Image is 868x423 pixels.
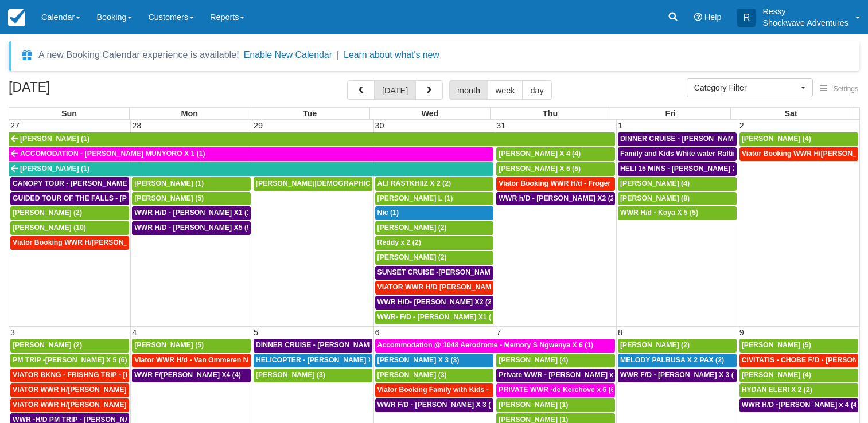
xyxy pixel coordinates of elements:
a: Reddy x 2 (2) [375,236,494,250]
span: [PERSON_NAME] X 3 (3) [377,356,460,364]
span: [PERSON_NAME] (1) [20,135,89,143]
a: Learn about what's new [344,50,439,60]
span: [PERSON_NAME] (3) [377,371,447,379]
a: [PERSON_NAME] (2) [375,251,494,265]
span: [PERSON_NAME] (2) [620,341,690,349]
span: [PERSON_NAME] (4) [620,179,690,187]
a: VIATOR WWR H/[PERSON_NAME] 2 (2) [10,398,129,412]
span: WWR H/d - Koya X 5 (5) [620,209,698,217]
a: [PERSON_NAME] (2) [10,206,129,220]
a: [PERSON_NAME] (3) [254,369,372,382]
a: Viator Booking WWR H/d - Froger Julien X1 (1) [496,177,615,191]
a: VIATOR WWR H/D [PERSON_NAME] 4 (4) [375,281,494,295]
span: [PERSON_NAME] (4) [499,356,568,364]
span: 28 [131,121,142,130]
span: ACCOMODATION - [PERSON_NAME] MUNYORO X 1 (1) [20,150,205,158]
span: [PERSON_NAME] (5) [134,194,204,202]
a: [PERSON_NAME] (4) [739,369,858,382]
span: Accommodation @ 1048 Aerodrome - Memory S Ngwenya X 6 (1) [377,341,594,349]
span: WWR H/D - [PERSON_NAME] X5 (5) [134,224,253,232]
span: MELODY PALBUSA X 2 PAX (2) [620,356,724,364]
span: GUIDED TOUR OF THE FALLS - [PERSON_NAME] X 5 (5) [13,194,201,202]
span: WWR F/D - [PERSON_NAME] X 3 (3) [377,401,497,409]
span: [PERSON_NAME] X 4 (4) [499,150,581,158]
a: WWR h/D - [PERSON_NAME] X2 (2) [496,192,615,206]
span: 3 [9,328,16,337]
span: 6 [374,328,381,337]
a: [PERSON_NAME] (1) [496,398,615,412]
span: Reddy x 2 (2) [377,238,421,246]
span: WWR h/D - [PERSON_NAME] X2 (2) [499,194,616,202]
span: [PERSON_NAME] (8) [620,194,690,202]
span: WWR H/D- [PERSON_NAME] X2 (2) [377,298,494,306]
span: CANOPY TOUR - [PERSON_NAME] X5 (5) [13,179,150,187]
a: [PERSON_NAME] (3) [375,369,494,382]
a: Viator Booking Family with Kids - [PERSON_NAME] 4 (4) [375,383,494,397]
p: Shockwave Adventures [762,17,848,29]
a: HELICOPTER - [PERSON_NAME] X 3 (3) [254,354,372,367]
a: [PERSON_NAME] (8) [618,192,737,206]
a: PM TRIP -[PERSON_NAME] X 5 (6) [10,354,129,367]
span: [PERSON_NAME] (3) [256,371,325,379]
span: 2 [738,121,745,130]
span: WWR F/D - [PERSON_NAME] X 3 (3) [620,371,740,379]
a: WWR H/D- [PERSON_NAME] X2 (2) [375,296,494,310]
a: Viator WWR H/d - Van Ommeren Nick X 4 (4) [132,354,251,367]
a: Family and Kids White water Rafting - [PERSON_NAME] X4 (4) [618,147,737,161]
a: [PERSON_NAME] X 5 (5) [496,162,615,176]
button: week [488,80,523,100]
span: [PERSON_NAME] L (1) [377,194,453,202]
span: VIATOR WWR H/D [PERSON_NAME] 4 (4) [377,283,515,291]
button: Settings [813,81,865,97]
span: 27 [9,121,21,130]
span: HYDAN ELERI X 2 (2) [742,386,812,394]
span: [PERSON_NAME] (2) [13,341,82,349]
a: VIATOR WWR H/[PERSON_NAME] 2 (2) [10,383,129,397]
a: [PERSON_NAME] X 3 (3) [375,354,494,367]
span: SUNSET CRUISE -[PERSON_NAME] X2 (2) [377,268,519,276]
a: [PERSON_NAME] (1) [132,177,251,191]
span: Sun [61,109,77,118]
span: VIATOR BKNG - FRISHNG TRIP - [PERSON_NAME] X 5 (4) [13,371,205,379]
span: WWR F/[PERSON_NAME] X4 (4) [134,371,241,379]
span: [PERSON_NAME][DEMOGRAPHIC_DATA] (6) [256,179,406,187]
span: Viator WWR H/d - Van Ommeren Nick X 4 (4) [134,356,281,364]
span: [PERSON_NAME] (2) [377,253,447,261]
a: [PERSON_NAME] (5) [132,339,251,352]
h2: [DATE] [9,80,154,101]
span: PM TRIP -[PERSON_NAME] X 5 (6) [13,356,127,364]
a: Viator Booking WWR H/[PERSON_NAME] 4 (4) [739,147,858,161]
a: [PERSON_NAME] (2) [10,339,129,352]
div: A new Booking Calendar experience is available! [38,48,239,62]
span: PRIVATE WWR -de Kerchove x 6 (6) [499,386,617,394]
p: Ressy [762,6,848,17]
span: VIATOR WWR H/[PERSON_NAME] 2 (2) [13,401,143,409]
span: Thu [543,109,558,118]
a: Nic (1) [375,206,494,220]
a: WWR H/D -[PERSON_NAME] x 4 (4) [739,398,858,412]
span: [PERSON_NAME] X 5 (5) [499,164,581,173]
span: Wed [422,109,439,118]
span: [PERSON_NAME] (5) [134,341,204,349]
a: Viator Booking WWR H/[PERSON_NAME] [PERSON_NAME][GEOGRAPHIC_DATA] (1) [10,236,129,250]
a: Private WWR - [PERSON_NAME] x1 (1) [496,369,615,382]
span: WWR H/D -[PERSON_NAME] x 4 (4) [742,401,859,409]
a: [PERSON_NAME] (4) [739,132,858,146]
span: Mon [181,109,198,118]
a: PRIVATE WWR -de Kerchove x 6 (6) [496,383,615,397]
span: 5 [252,328,259,337]
a: [PERSON_NAME] L (1) [375,192,494,206]
button: [DATE] [374,80,416,100]
span: [PERSON_NAME] (4) [742,135,811,143]
span: 4 [131,328,138,337]
span: Sat [784,109,797,118]
button: Category Filter [687,78,813,97]
a: WWR- F/D - [PERSON_NAME] X1 (1) [375,311,494,324]
span: DINNER CRUISE - [PERSON_NAME] X4 (4) [620,135,762,143]
button: Enable New Calendar [244,49,332,61]
a: DINNER CRUISE - [PERSON_NAME] X4 (4) [618,132,737,146]
a: [PERSON_NAME] (4) [496,354,615,367]
span: 29 [252,121,264,130]
a: [PERSON_NAME] (2) [618,339,737,352]
span: [PERSON_NAME] (1) [20,164,89,173]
